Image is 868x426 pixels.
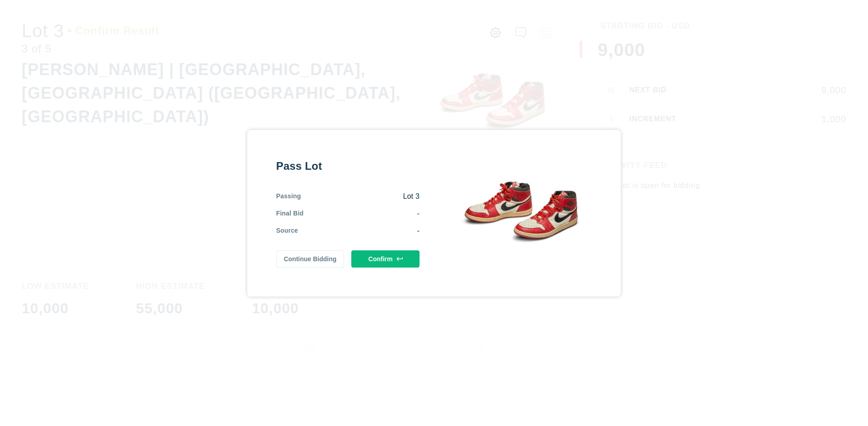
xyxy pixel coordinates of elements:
[276,226,298,236] div: Source
[304,209,420,219] div: -
[276,159,420,173] div: Pass Lot
[301,191,420,201] div: Lot 3
[276,209,304,219] div: Final Bid
[276,250,344,268] button: Continue Bidding
[351,250,420,268] button: Confirm
[298,226,420,236] div: -
[276,191,301,201] div: Passing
